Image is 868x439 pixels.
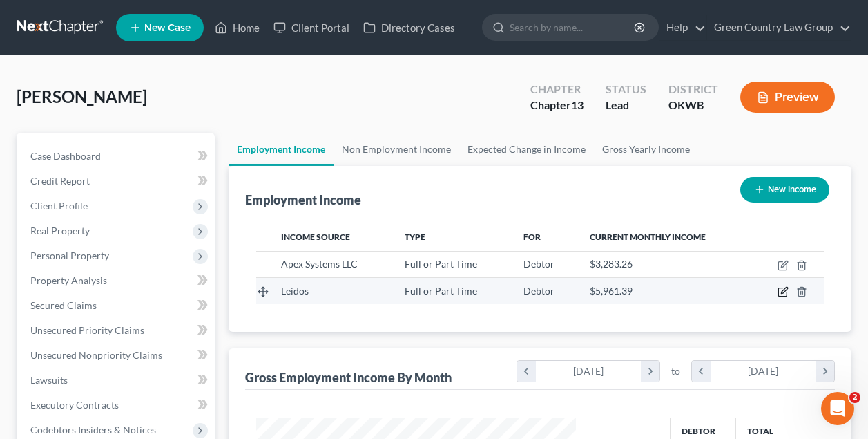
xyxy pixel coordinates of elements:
div: District [668,82,718,97]
div: Chapter [530,82,584,97]
div: Employment Income [245,192,361,208]
a: Credit Report [19,169,215,194]
span: Secured Claims [30,299,97,311]
span: Current Monthly Income [590,232,706,242]
i: chevron_left [692,361,711,382]
a: Property Analysis [19,268,215,293]
span: Unsecured Nonpriority Claims [30,349,162,361]
a: Expected Change in Income [459,133,594,166]
a: Employment Income [229,133,334,166]
a: Home [208,15,267,40]
div: OKWB [668,97,718,113]
a: Gross Yearly Income [594,133,698,166]
div: Chapter [530,97,584,113]
span: 13 [571,98,584,111]
span: Case Dashboard [30,150,101,162]
input: Search by name... [510,15,636,40]
span: to [671,364,680,378]
div: Gross Employment Income By Month [245,369,452,386]
span: Real Property [30,225,90,236]
span: 2 [849,392,860,403]
i: chevron_left [517,361,536,382]
span: $5,961.39 [590,285,633,297]
a: Lawsuits [19,368,215,393]
a: Directory Cases [356,15,462,40]
span: Executory Contracts [30,399,119,411]
div: Lead [606,97,646,113]
a: Green Country Law Group [707,15,851,40]
a: Secured Claims [19,293,215,318]
span: Debtor [523,285,554,297]
span: Full or Part Time [405,258,477,270]
div: [DATE] [536,361,642,382]
span: Leidos [281,285,309,297]
a: Client Portal [267,15,356,40]
i: chevron_right [816,361,834,382]
button: New Income [740,177,829,203]
i: chevron_right [641,361,659,382]
span: [PERSON_NAME] [17,86,147,106]
div: [DATE] [711,361,816,382]
span: For [523,232,541,242]
a: Help [659,15,706,40]
span: $3,283.26 [590,258,633,270]
span: Income Source [281,232,350,242]
span: New Case [144,23,191,33]
a: Non Employment Income [334,133,459,166]
span: Apex Systems LLC [281,258,358,270]
span: Unsecured Priority Claims [30,324,144,336]
a: Unsecured Nonpriority Claims [19,343,215,368]
a: Case Dashboard [19,144,215,169]
iframe: Intercom live chat [821,392,854,425]
div: Status [606,82,646,97]
a: Unsecured Priority Claims [19,318,215,343]
span: Property Analysis [30,274,107,286]
span: Credit Report [30,175,90,187]
span: Codebtors Insiders & Notices [30,424,156,436]
span: Type [405,232,425,242]
span: Debtor [523,258,554,270]
a: Executory Contracts [19,393,215,418]
span: Lawsuits [30,374,68,386]
span: Full or Part Time [405,285,477,297]
span: Personal Property [30,250,109,261]
button: Preview [740,82,835,113]
span: Client Profile [30,200,88,212]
